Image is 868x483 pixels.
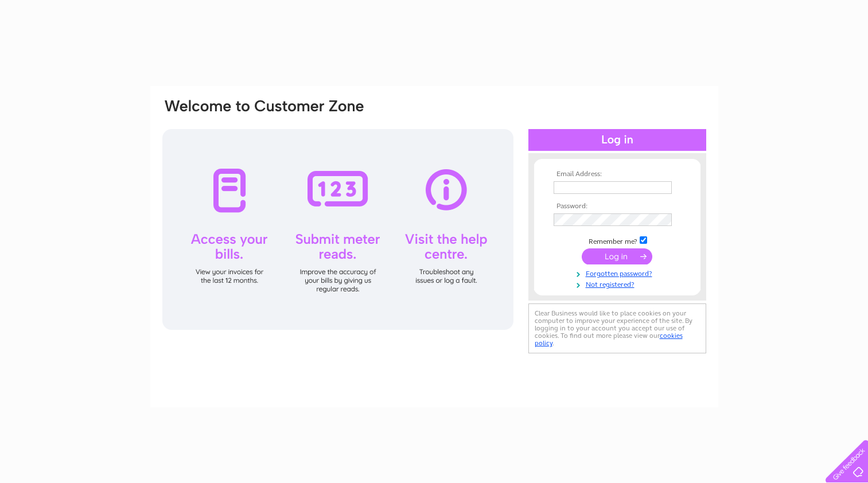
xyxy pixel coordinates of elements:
[582,248,652,264] input: Submit
[535,332,683,347] a: cookies policy
[554,267,684,278] a: Forgotten password?
[551,235,684,246] td: Remember me?
[554,278,684,289] a: Not registered?
[528,303,706,353] div: Clear Business would like to place cookies on your computer to improve your experience of the sit...
[551,202,684,211] th: Password:
[551,170,684,178] th: Email Address:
